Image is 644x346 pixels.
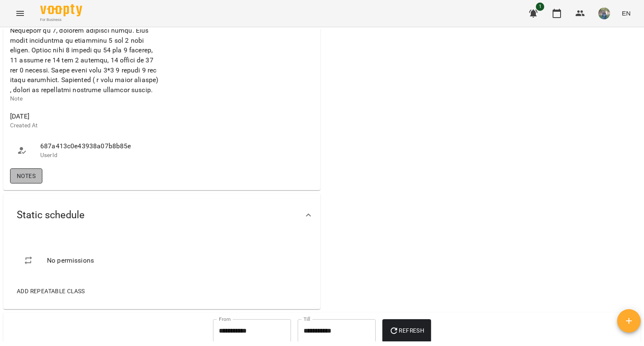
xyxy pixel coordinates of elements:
p: UserId [40,151,153,160]
span: [DATE] [10,111,160,121]
span: Add repeatable class [17,286,85,296]
img: de1e453bb906a7b44fa35c1e57b3518e.jpg [598,8,610,19]
button: Refresh [382,319,431,343]
span: EN [622,9,631,18]
span: Static schedule [17,209,85,222]
button: Add repeatable class [13,284,88,299]
p: Created At [10,121,160,130]
button: EN [618,5,634,21]
span: No permissions [47,256,94,266]
span: For Business [40,17,82,23]
button: Menu [10,3,30,23]
button: Notes [10,168,42,183]
span: Notes [17,171,36,181]
p: Note [10,95,160,103]
img: Voopty Logo [40,4,82,16]
div: Static schedule [3,194,320,237]
span: 1 [536,3,544,11]
span: Refresh [389,325,424,336]
span: 687a413c0e43938a07b8b85e [40,141,153,151]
